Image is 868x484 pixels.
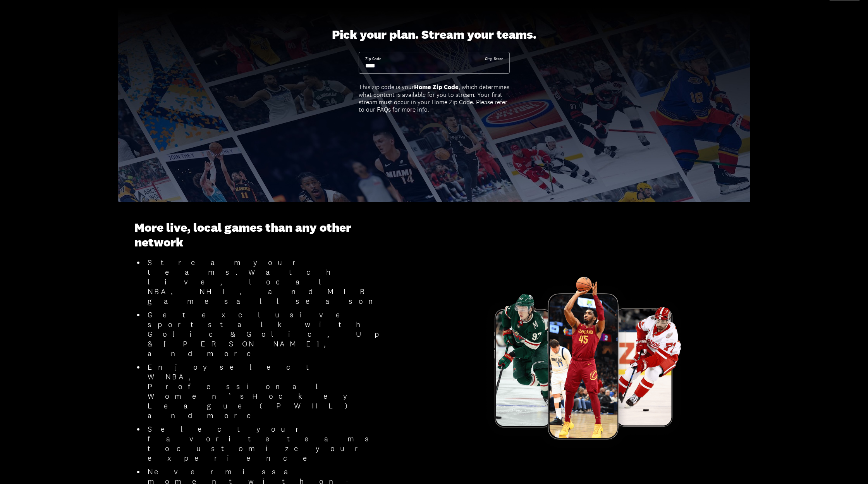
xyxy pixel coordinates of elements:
[359,83,510,113] div: This zip code is your , which determines what content is available for you to stream. Your first ...
[144,362,386,420] li: Enjoy select WNBA, Professional Women’s Hockey League (PWHL) and more
[485,56,503,62] div: City, State
[332,28,536,42] div: Pick your plan. Stream your teams.
[144,310,386,358] li: Get exclusive sports talk with Golic & Golic, Up & [PERSON_NAME], and more
[134,220,386,250] h3: More live, local games than any other network
[144,424,386,463] li: Select your favorite teams to customize your experience
[414,83,459,91] b: Home Zip Code
[422,272,734,448] img: Promotional Image
[365,56,381,62] div: Zip Code
[144,258,386,306] li: Stream your teams. Watch live, local NBA, NHL, and MLB games all season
